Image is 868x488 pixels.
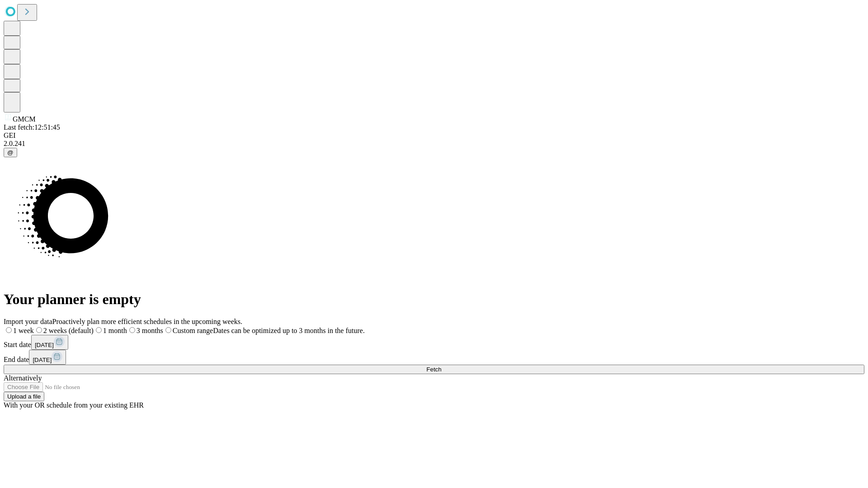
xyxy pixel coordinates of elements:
[7,149,14,156] span: @
[426,366,441,373] span: Fetch
[13,115,36,123] span: GMCM
[43,327,94,334] span: 2 weeks (default)
[29,350,66,365] button: [DATE]
[129,327,135,333] input: 3 months
[4,140,864,148] div: 2.0.241
[4,350,864,365] div: End date
[103,327,127,334] span: 1 month
[96,327,102,333] input: 1 month
[4,401,144,409] span: With your OR schedule from your existing EHR
[4,131,864,140] div: GEI
[173,327,213,334] span: Custom range
[33,357,52,363] span: [DATE]
[165,327,171,333] input: Custom rangeDates can be optimized up to 3 months in the future.
[4,392,44,401] button: Upload a file
[4,148,17,157] button: @
[4,291,864,308] h1: Your planner is empty
[52,318,242,325] span: Proactively plan more efficient schedules in the upcoming weeks.
[4,374,42,382] span: Alternatively
[6,327,12,333] input: 1 week
[31,335,68,350] button: [DATE]
[35,342,54,348] span: [DATE]
[4,335,864,350] div: Start date
[4,318,52,325] span: Import your data
[4,365,864,374] button: Fetch
[13,327,34,334] span: 1 week
[4,123,60,131] span: Last fetch: 12:51:45
[137,327,163,334] span: 3 months
[213,327,364,334] span: Dates can be optimized up to 3 months in the future.
[36,327,42,333] input: 2 weeks (default)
